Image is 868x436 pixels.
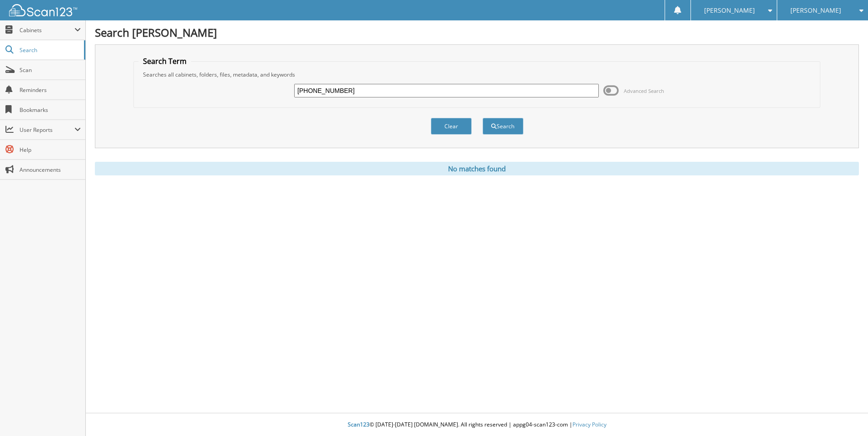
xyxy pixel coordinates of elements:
[704,8,755,13] span: [PERSON_NAME]
[20,46,79,54] span: Search
[20,26,74,34] span: Cabinets
[9,4,77,16] img: scan123-logo-white.svg
[20,146,81,154] span: Help
[790,8,841,13] span: [PERSON_NAME]
[572,421,607,428] a: Privacy Policy
[483,118,523,135] button: Search
[95,25,859,40] h1: Search [PERSON_NAME]
[20,66,81,74] span: Scan
[823,392,868,436] iframe: Chat Widget
[624,87,664,94] span: Advanced Search
[86,414,868,436] div: © [DATE]-[DATE] [DOMAIN_NAME]. All rights reserved | appg04-scan123-com |
[20,166,81,174] span: Announcements
[138,56,191,66] legend: Search Term
[95,162,859,175] div: No matches found
[138,71,815,78] div: Searches all cabinets, folders, files, metadata, and keywords
[348,421,370,428] span: Scan123
[20,86,81,94] span: Reminders
[20,106,81,114] span: Bookmarks
[20,126,74,134] span: User Reports
[431,118,472,135] button: Clear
